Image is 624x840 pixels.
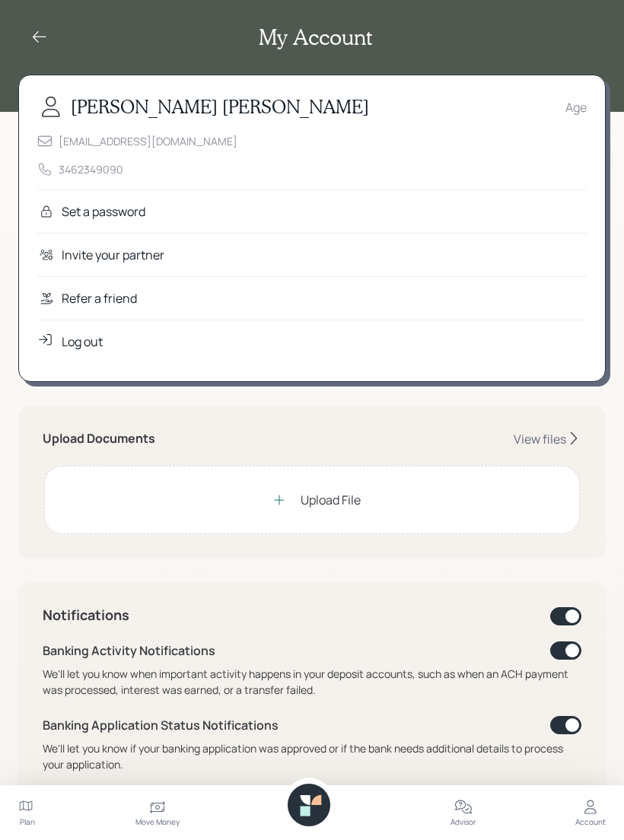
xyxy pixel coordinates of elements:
[62,246,164,264] div: Invite your partner
[59,161,123,177] div: 3462349090
[59,133,237,149] div: [EMAIL_ADDRESS][DOMAIN_NAME]
[301,491,361,509] div: Upload File
[514,431,566,447] div: View files
[259,24,372,50] h2: My Account
[450,816,476,828] div: Advisor
[575,816,606,828] div: Account
[62,202,145,221] div: Set a password
[565,98,587,116] div: Age
[43,641,215,660] div: Banking Activity Notifications
[20,816,35,828] div: Plan
[43,716,279,734] div: Banking Application Status Notifications
[62,332,103,351] div: Log out
[62,289,137,307] div: Refer a friend
[43,666,581,698] div: We'll let you know when important activity happens in your deposit accounts, such as when an ACH ...
[43,607,129,624] h4: Notifications
[43,740,581,772] div: We'll let you know if your banking application was approved or if the bank needs additional detai...
[43,431,155,446] h5: Upload Documents
[135,816,180,828] div: Move Money
[71,96,369,118] h3: [PERSON_NAME] [PERSON_NAME]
